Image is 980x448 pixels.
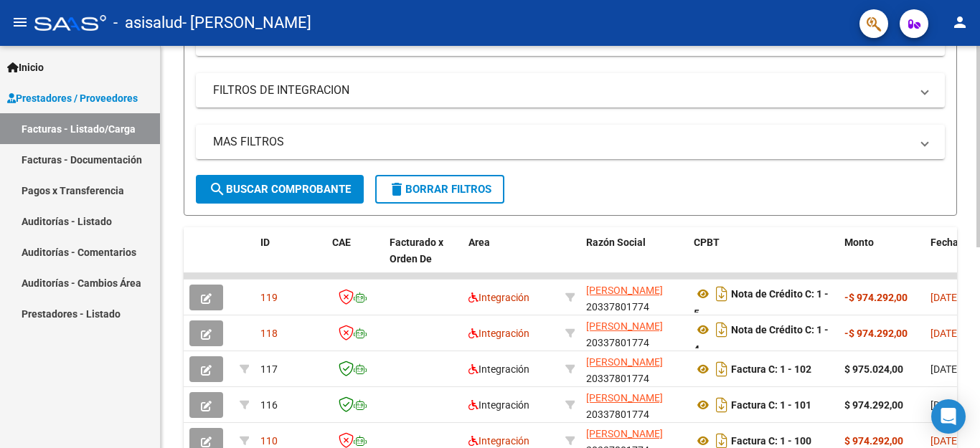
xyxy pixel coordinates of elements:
strong: Factura C: 1 - 102 [731,363,811,375]
span: Razón Social [586,237,646,248]
span: Facturado x Orden De [390,237,443,264]
span: [PERSON_NAME] [586,392,663,404]
span: 119 [260,292,278,303]
mat-expansion-panel-header: MAS FILTROS [196,125,945,159]
strong: Factura C: 1 - 100 [731,435,811,447]
span: Integración [468,435,529,447]
mat-icon: search [209,181,226,198]
span: - [PERSON_NAME] [182,7,311,39]
datatable-header-cell: Facturado x Orden De [384,227,463,290]
mat-icon: delete [388,181,405,198]
span: Area [468,237,490,248]
span: [DATE] [930,435,960,447]
strong: $ 974.292,00 [844,435,903,447]
span: [PERSON_NAME] [586,285,663,296]
i: Descargar documento [712,394,731,416]
span: Integración [468,363,529,375]
mat-panel-title: FILTROS DE INTEGRACION [213,82,910,98]
span: [PERSON_NAME] [586,356,663,368]
span: 116 [260,399,278,411]
strong: $ 975.024,00 [844,363,903,375]
span: Inicio [7,59,44,75]
datatable-header-cell: CAE [326,227,384,290]
div: 20337801774 [586,282,682,313]
span: Integración [468,328,529,339]
span: CAE [332,237,351,248]
strong: Nota de Crédito C: 1 - 5 [694,288,829,319]
strong: Nota de Crédito C: 1 - 4 [694,324,829,355]
span: [DATE] [930,328,960,339]
span: [PERSON_NAME] [586,320,663,332]
span: ID [260,237,270,248]
span: - asisalud [113,7,182,39]
i: Descargar documento [712,318,731,341]
span: Borrar Filtros [388,183,491,196]
datatable-header-cell: Razón Social [580,227,688,290]
strong: Factura C: 1 - 101 [731,399,811,411]
span: [DATE] [930,399,960,411]
span: 110 [260,435,278,447]
strong: -$ 974.292,00 [844,328,908,339]
datatable-header-cell: Monto [839,227,925,290]
span: Integración [468,292,529,303]
button: Buscar Comprobante [196,175,364,204]
div: 20337801774 [586,318,682,348]
div: 20337801774 [586,354,682,384]
i: Descargar documento [712,358,731,381]
span: [PERSON_NAME] [586,428,663,439]
mat-icon: menu [11,14,29,31]
i: Descargar documento [712,282,731,305]
button: Borrar Filtros [375,175,504,204]
span: 117 [260,363,278,375]
datatable-header-cell: Area [463,227,560,290]
div: Open Intercom Messenger [931,399,966,434]
datatable-header-cell: CPBT [688,227,839,290]
span: [DATE] [930,292,960,303]
mat-panel-title: MAS FILTROS [213,134,910,150]
span: CPBT [694,237,720,248]
span: 118 [260,328,278,339]
span: Prestadores / Proveedores [7,90,138,106]
strong: -$ 974.292,00 [844,292,908,303]
datatable-header-cell: ID [255,227,326,290]
span: Integración [468,399,529,411]
div: 20337801774 [586,390,682,420]
span: Buscar Comprobante [209,183,351,196]
span: [DATE] [930,363,960,375]
strong: $ 974.292,00 [844,399,903,411]
span: Monto [844,237,874,248]
mat-expansion-panel-header: FILTROS DE INTEGRACION [196,73,945,108]
mat-icon: person [951,14,969,31]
